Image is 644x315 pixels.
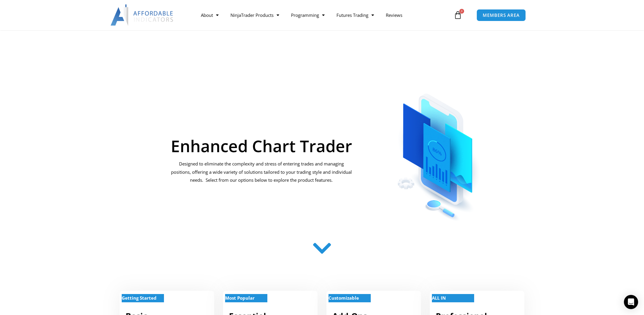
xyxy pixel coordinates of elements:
[459,9,464,14] span: 0
[624,295,638,309] div: Open Intercom Messenger
[170,160,353,185] p: Designed to eliminate the complexity and stress of entering trades and managing positions, offeri...
[328,295,359,301] strong: Customizable
[331,8,380,22] a: Futures Trading
[122,295,157,301] strong: Getting Started
[483,13,520,17] span: MEMBERS AREA
[432,295,446,301] strong: ALL IN
[380,8,408,22] a: Reviews
[195,8,452,22] nav: Menu
[225,295,255,301] strong: Most Popular
[378,79,499,223] img: ChartTrader | Affordable Indicators – NinjaTrader
[445,7,471,24] a: 0
[225,8,285,22] a: NinjaTrader Products
[110,4,174,26] img: LogoAI | Affordable Indicators – NinjaTrader
[170,138,353,154] h1: Enhanced Chart Trader
[477,9,526,21] a: MEMBERS AREA
[195,8,225,22] a: About
[285,8,331,22] a: Programming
